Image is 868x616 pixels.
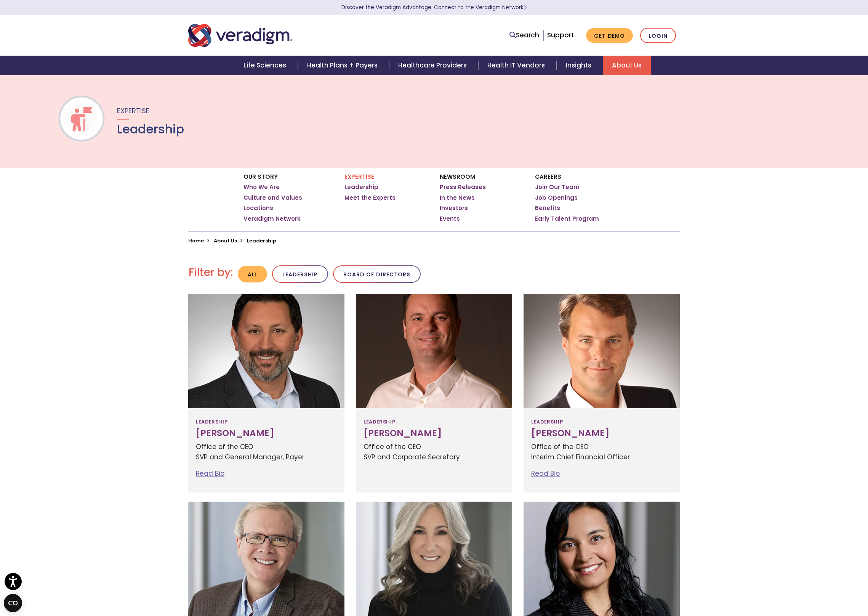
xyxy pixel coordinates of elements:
[531,428,672,439] h3: [PERSON_NAME]
[364,416,395,428] span: Leadership
[117,122,184,136] h1: Leadership
[524,4,527,11] span: Learn More
[603,56,651,75] a: About Us
[234,56,298,75] a: Life Sciences
[440,215,460,223] a: Events
[243,194,302,202] a: Culture and Values
[341,4,527,11] a: Discover the Veradigm Advantage: Connect to the Veradigm NetworkLearn More
[440,183,486,191] a: Press Releases
[535,194,578,202] a: Job Openings
[344,183,378,191] a: Leadership
[440,204,468,212] a: Investors
[188,23,293,48] img: Veradigm logo
[535,204,560,212] a: Benefits
[389,56,478,75] a: Healthcare Providers
[196,442,337,462] p: Office of the CEO SVP and General Manager, Payer
[364,442,504,462] p: Office of the CEO SVP and Corporate Secretary
[722,569,859,607] iframe: Drift Chat Widget
[243,204,273,212] a: Locations
[547,30,574,40] a: Support
[333,265,421,283] button: Board of Directors
[586,28,633,43] a: Get Demo
[531,442,672,462] p: Office of the CEO Interim Chief Financial Officer
[189,266,233,279] h2: Filter by:
[196,469,224,478] a: Read Bio
[298,56,389,75] a: Health Plans + Payers
[478,56,556,75] a: Health IT Vendors
[243,215,301,223] a: Veradigm Network
[196,416,227,428] span: Leadership
[535,215,599,223] a: Early Talent Program
[364,428,504,439] h3: [PERSON_NAME]
[196,428,337,439] h3: [PERSON_NAME]
[214,237,237,244] a: About Us
[117,106,149,115] span: Expertise
[440,194,475,202] a: In the News
[344,194,396,202] a: Meet the Experts
[4,594,22,612] button: Open CMP widget
[243,183,280,191] a: Who We Are
[188,237,204,244] a: Home
[535,183,580,191] a: Join Our Team
[557,56,603,75] a: Insights
[531,416,563,428] span: Leadership
[509,30,539,40] a: Search
[531,469,560,478] a: Read Bio
[272,265,328,283] button: Leadership
[640,28,676,43] a: Login
[238,266,267,283] button: All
